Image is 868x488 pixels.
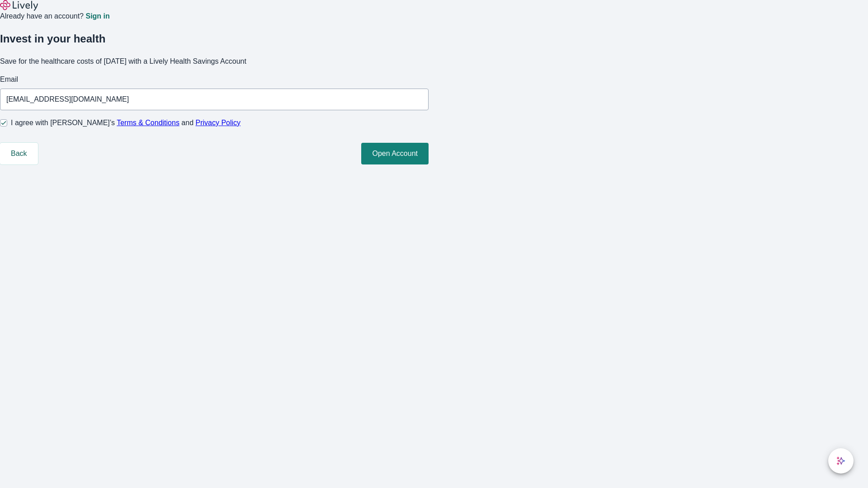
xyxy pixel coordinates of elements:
span: I agree with [PERSON_NAME]’s and [11,117,241,128]
a: Sign in [85,13,109,20]
button: Open Account [361,143,429,164]
a: Terms & Conditions [117,119,179,127]
svg: Lively AI Assistant [836,456,845,465]
button: chat [828,448,854,474]
a: Privacy Policy [196,119,241,127]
